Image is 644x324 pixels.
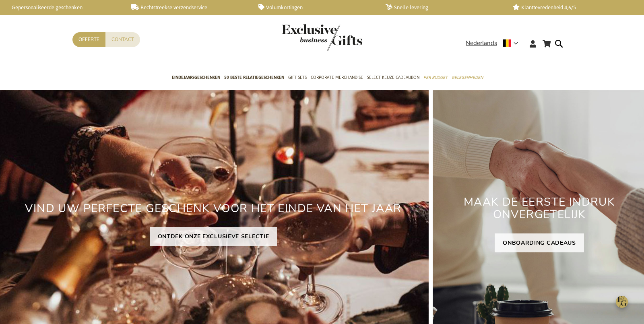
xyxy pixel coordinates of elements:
span: Nederlands [466,39,497,48]
a: Klanttevredenheid 4,6/5 [513,4,627,11]
span: Per Budget [423,73,448,82]
a: ONTDEK ONZE EXCLUSIEVE SELECTIE [150,227,277,246]
span: Gelegenheden [452,73,483,82]
span: Corporate Merchandise [311,73,363,82]
a: Contact [105,32,140,47]
a: Rechtstreekse verzendservice [131,4,246,11]
a: store logo [282,24,322,51]
span: Eindejaarsgeschenken [172,73,220,82]
img: Exclusive Business gifts logo [282,24,362,51]
a: Snelle levering [386,4,500,11]
span: 50 beste relatiegeschenken [224,73,284,82]
span: Select Keuze Cadeaubon [367,73,419,82]
a: Gepersonaliseerde geschenken [4,4,118,11]
a: Offerte [72,32,105,47]
a: Volumkortingen [258,4,373,11]
span: Gift Sets [288,73,307,82]
div: Nederlands [466,39,523,48]
a: ONBOARDING CADEAUS [495,233,584,252]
